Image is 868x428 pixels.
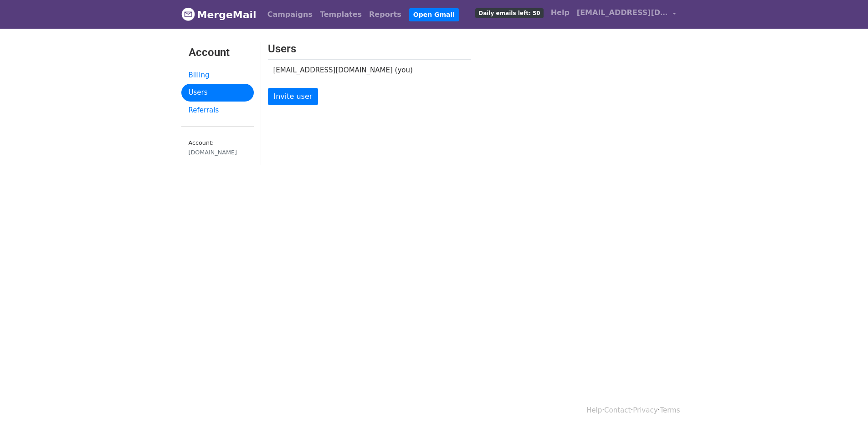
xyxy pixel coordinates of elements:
a: Invite user [268,88,318,105]
a: Campaigns [264,5,316,24]
a: MergeMail [181,5,257,24]
a: Help [547,4,573,22]
a: Help [586,406,602,414]
a: Billing [181,66,254,84]
a: Referrals [181,102,254,119]
small: Account: [189,139,247,157]
a: Daily emails left: 50 [472,4,547,22]
a: Contact [604,406,631,414]
a: Users [181,84,254,102]
a: Templates [316,5,365,24]
span: Daily emails left: 50 [475,8,543,18]
img: MergeMail logo [181,7,195,21]
a: Open Gmail [409,8,459,21]
a: [EMAIL_ADDRESS][DOMAIN_NAME] [573,4,680,25]
a: Privacy [633,406,657,414]
span: [EMAIL_ADDRESS][DOMAIN_NAME] [577,7,668,18]
a: Reports [365,5,405,24]
a: Terms [660,406,680,414]
div: [DOMAIN_NAME] [189,148,247,157]
h3: Account [189,46,247,59]
td: [EMAIL_ADDRESS][DOMAIN_NAME] (you) [268,59,457,81]
h3: Users [268,42,471,56]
